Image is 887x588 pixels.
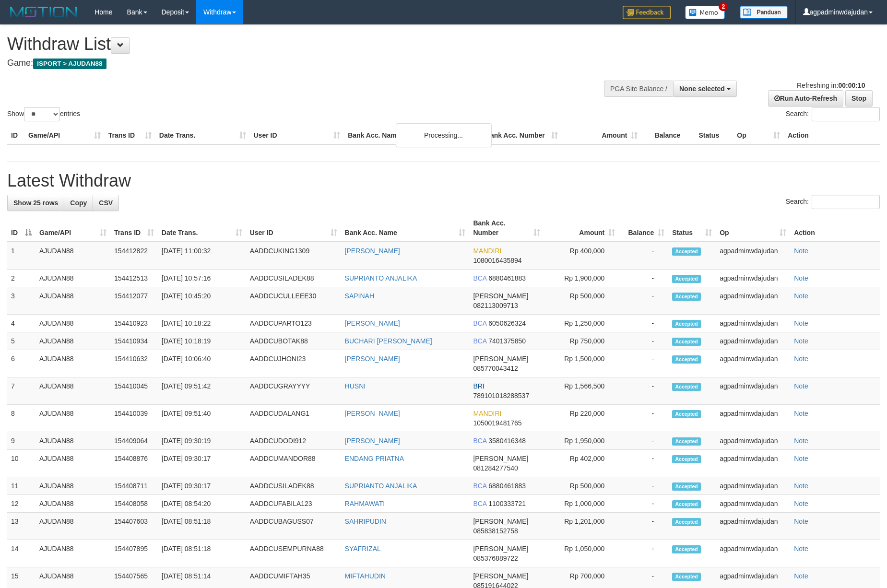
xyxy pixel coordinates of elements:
[619,432,668,450] td: -
[158,287,246,315] td: [DATE] 10:45:20
[64,195,93,211] a: Copy
[733,127,784,144] th: Op
[93,195,119,211] a: CSV
[794,355,808,363] a: Note
[33,59,106,69] span: ISPORT > AJUDAN88
[473,545,528,553] span: [PERSON_NAME]
[158,405,246,432] td: [DATE] 09:51:40
[473,319,486,327] span: BCA
[35,270,110,287] td: AJUDAN88
[784,127,880,144] th: Action
[794,500,808,507] a: Note
[110,377,158,405] td: 154410045
[716,477,790,495] td: agpadminwdajudan
[24,127,105,144] th: Game/API
[473,337,486,345] span: BCA
[672,518,701,526] span: Accepted
[345,572,386,580] a: MIFTAHUDIN
[488,337,526,345] span: Copy 7401375850 to clipboard
[246,270,341,287] td: AADDCUSILADEK88
[716,350,790,377] td: agpadminwdajudan
[99,199,113,207] span: CSV
[344,127,482,144] th: Bank Acc. Name
[158,214,246,242] th: Date Trans.: activate to sort column ascending
[623,6,671,19] img: Feedback.jpg
[35,450,110,477] td: AJUDAN88
[544,242,619,270] td: Rp 400,000
[672,355,701,364] span: Accepted
[482,127,562,144] th: Bank Acc. Number
[473,500,486,507] span: BCA
[794,545,808,553] a: Note
[794,437,808,445] a: Note
[7,405,35,432] td: 8
[158,513,246,540] td: [DATE] 08:51:18
[672,293,701,301] span: Accepted
[13,199,58,207] span: Show 25 rows
[544,540,619,567] td: Rp 1,050,000
[544,315,619,332] td: Rp 1,250,000
[473,464,518,472] span: Copy 081284277540 to clipboard
[158,495,246,513] td: [DATE] 08:54:20
[473,410,501,417] span: MANDIRI
[473,437,486,445] span: BCA
[110,477,158,495] td: 154408711
[668,214,716,242] th: Status: activate to sort column ascending
[604,81,673,97] div: PGA Site Balance /
[70,199,87,207] span: Copy
[619,513,668,540] td: -
[35,377,110,405] td: AJUDAN88
[473,257,521,264] span: Copy 1080016435894 to clipboard
[473,455,528,462] span: [PERSON_NAME]
[716,405,790,432] td: agpadminwdajudan
[7,540,35,567] td: 14
[473,302,518,309] span: Copy 082113009713 to clipboard
[619,214,668,242] th: Balance: activate to sort column ascending
[246,287,341,315] td: AADDCUCULLEEE30
[544,287,619,315] td: Rp 500,000
[619,350,668,377] td: -
[110,350,158,377] td: 154410632
[716,513,790,540] td: agpadminwdajudan
[110,450,158,477] td: 154408876
[250,127,344,144] th: User ID
[672,455,701,463] span: Accepted
[716,270,790,287] td: agpadminwdajudan
[619,332,668,350] td: -
[716,540,790,567] td: agpadminwdajudan
[544,377,619,405] td: Rp 1,566,500
[786,195,880,209] label: Search:
[673,81,737,97] button: None selected
[246,350,341,377] td: AADDCUJHONI23
[105,127,155,144] th: Trans ID
[473,527,518,535] span: Copy 085838152758 to clipboard
[7,332,35,350] td: 5
[110,287,158,315] td: 154412077
[345,437,400,445] a: [PERSON_NAME]
[544,450,619,477] td: Rp 402,000
[35,432,110,450] td: AJUDAN88
[110,270,158,287] td: 154412513
[672,482,701,491] span: Accepted
[794,274,808,282] a: Note
[716,377,790,405] td: agpadminwdajudan
[35,315,110,332] td: AJUDAN88
[797,82,865,89] span: Refreshing in:
[544,432,619,450] td: Rp 1,950,000
[794,337,808,345] a: Note
[473,365,518,372] span: Copy 085770043412 to clipboard
[562,127,642,144] th: Amount
[158,432,246,450] td: [DATE] 09:30:19
[794,247,808,255] a: Note
[544,270,619,287] td: Rp 1,900,000
[716,287,790,315] td: agpadminwdajudan
[345,482,417,490] a: SUPRIANTO ANJALIKA
[473,482,486,490] span: BCA
[672,437,701,446] span: Accepted
[7,35,582,54] h1: Withdraw List
[155,127,250,144] th: Date Trans.
[345,292,374,300] a: SAPINAH
[619,377,668,405] td: -
[345,337,432,345] a: BUCHARI [PERSON_NAME]
[469,214,544,242] th: Bank Acc. Number: activate to sort column ascending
